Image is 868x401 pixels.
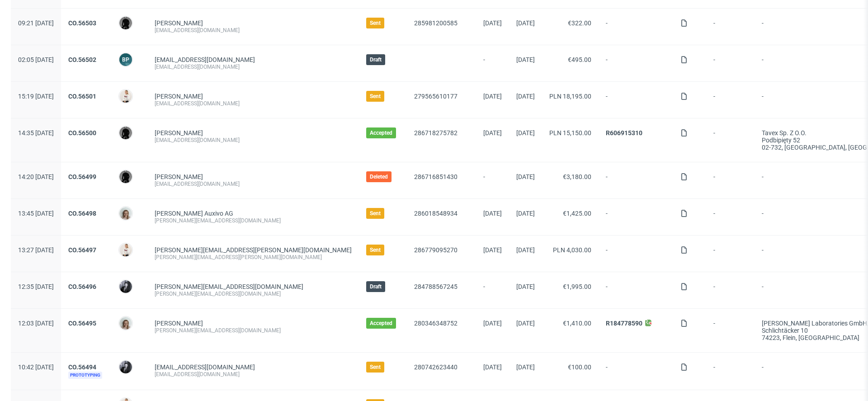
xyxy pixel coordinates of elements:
[119,53,132,66] figcaption: BP
[119,244,132,256] img: Mari Fok
[516,56,535,63] span: [DATE]
[414,93,458,100] a: 279565610177
[18,93,54,100] span: 15:19 [DATE]
[370,19,381,27] span: Sent
[606,129,642,137] a: R606915310
[155,137,352,144] div: [EMAIL_ADDRESS][DOMAIN_NAME]
[155,56,255,63] span: [EMAIL_ADDRESS][DOMAIN_NAME]
[119,90,132,103] img: Mari Fok
[516,283,535,290] span: [DATE]
[155,129,203,137] a: [PERSON_NAME]
[68,283,96,290] a: CO.56496
[155,19,203,27] a: [PERSON_NAME]
[414,19,458,27] a: 285981200585
[483,283,502,297] span: -
[563,283,591,290] span: €1,995.00
[568,19,591,27] span: €322.00
[516,173,535,180] span: [DATE]
[568,363,591,371] span: €100.00
[155,27,352,34] div: [EMAIL_ADDRESS][DOMAIN_NAME]
[18,129,54,137] span: 14:35 [DATE]
[516,129,535,137] span: [DATE]
[370,320,392,327] span: Accepted
[483,363,502,371] span: [DATE]
[18,210,54,217] span: 13:45 [DATE]
[606,93,666,107] span: -
[119,17,132,29] img: Dawid Urbanowicz
[563,210,591,217] span: €1,425.00
[119,207,132,220] img: Monika Poźniak
[119,127,132,139] img: Dawid Urbanowicz
[68,129,96,137] a: CO.56500
[370,363,381,371] span: Sent
[483,320,502,327] span: [DATE]
[713,246,747,261] span: -
[606,246,666,261] span: -
[414,320,458,327] a: 280346348752
[414,210,458,217] a: 286018548934
[119,280,132,293] img: Philippe Dubuy
[549,93,591,100] span: PLN 18,195.00
[155,180,352,188] div: [EMAIL_ADDRESS][DOMAIN_NAME]
[414,246,458,254] a: 286779095270
[18,283,54,290] span: 12:35 [DATE]
[483,129,502,137] span: [DATE]
[516,210,535,217] span: [DATE]
[414,283,458,290] a: 284788567245
[370,210,381,217] span: Sent
[370,246,381,254] span: Sent
[155,63,352,71] div: [EMAIL_ADDRESS][DOMAIN_NAME]
[483,19,502,27] span: [DATE]
[516,246,535,254] span: [DATE]
[713,129,747,151] span: -
[516,320,535,327] span: [DATE]
[516,363,535,371] span: [DATE]
[483,56,502,71] span: -
[713,19,747,34] span: -
[414,173,458,180] a: 286716851430
[155,246,352,254] span: [PERSON_NAME][EMAIL_ADDRESS][PERSON_NAME][DOMAIN_NAME]
[553,246,591,254] span: PLN 4,030.00
[563,173,591,180] span: €3,180.00
[155,100,352,107] div: [EMAIL_ADDRESS][DOMAIN_NAME]
[549,129,591,137] span: PLN 15,150.00
[68,246,96,254] a: CO.56497
[483,246,502,254] span: [DATE]
[713,56,747,71] span: -
[68,372,102,379] span: Prototyping
[68,19,96,27] a: CO.56503
[563,320,591,327] span: €1,410.00
[713,210,747,224] span: -
[483,210,502,217] span: [DATE]
[483,93,502,100] span: [DATE]
[370,56,382,63] span: Draft
[155,371,352,378] div: [EMAIL_ADDRESS][DOMAIN_NAME]
[713,93,747,107] span: -
[155,210,233,217] a: [PERSON_NAME] Auxivo AG
[68,320,96,327] a: CO.56495
[68,210,96,217] a: CO.56498
[18,19,54,27] span: 09:21 [DATE]
[119,361,132,373] img: Philippe Dubuy
[414,363,458,371] a: 280742623440
[68,56,96,63] a: CO.56502
[68,363,96,371] a: CO.56494
[119,170,132,183] img: Dawid Urbanowicz
[606,210,666,224] span: -
[370,129,392,137] span: Accepted
[68,93,96,100] a: CO.56501
[18,56,54,63] span: 02:05 [DATE]
[155,283,303,290] span: [PERSON_NAME][EMAIL_ADDRESS][DOMAIN_NAME]
[713,363,747,379] span: -
[516,93,535,100] span: [DATE]
[713,173,747,188] span: -
[155,254,352,261] div: [PERSON_NAME][EMAIL_ADDRESS][PERSON_NAME][DOMAIN_NAME]
[606,56,666,71] span: -
[414,129,458,137] a: 286718275782
[606,173,666,188] span: -
[155,173,203,180] a: [PERSON_NAME]
[713,320,747,341] span: -
[606,19,666,34] span: -
[606,363,666,379] span: -
[18,173,54,180] span: 14:20 [DATE]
